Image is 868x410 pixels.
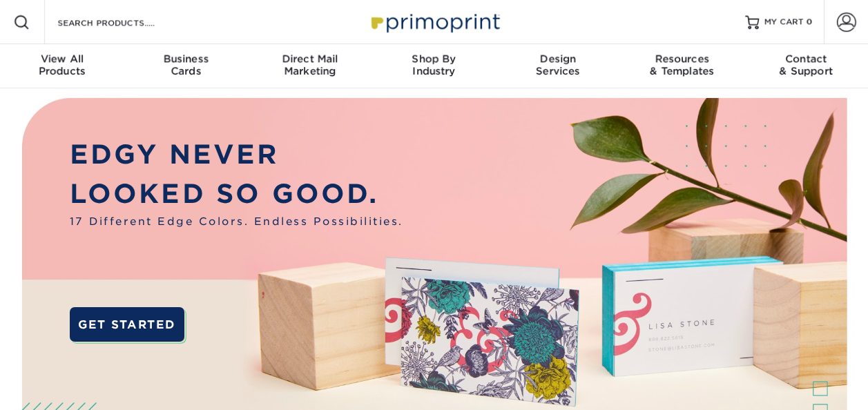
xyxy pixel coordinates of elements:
p: EDGY NEVER [70,135,403,175]
span: Business [124,52,249,65]
span: Resources [620,52,744,65]
span: Direct Mail [248,52,372,65]
div: Industry [372,52,496,77]
span: Contact [744,52,868,65]
input: SEARCH PRODUCTS..... [56,14,191,30]
div: Cards [124,52,249,77]
a: GET STARTED [70,307,184,342]
a: Shop ByIndustry [372,44,496,88]
img: Primoprint [365,7,503,37]
a: Resources& Templates [620,44,744,88]
span: Design [496,52,620,65]
span: 0 [807,17,813,27]
p: LOOKED SO GOOD. [70,175,403,214]
a: Direct MailMarketing [248,44,372,88]
div: Marketing [248,52,372,77]
a: Contact& Support [744,44,868,88]
div: & Templates [620,52,744,77]
a: BusinessCards [124,44,249,88]
span: 17 Different Edge Colors. Endless Possibilities. [70,214,403,230]
div: Services [496,52,620,77]
div: & Support [744,52,868,77]
a: DesignServices [496,44,620,88]
span: MY CART [764,17,804,28]
span: Shop By [372,52,496,65]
